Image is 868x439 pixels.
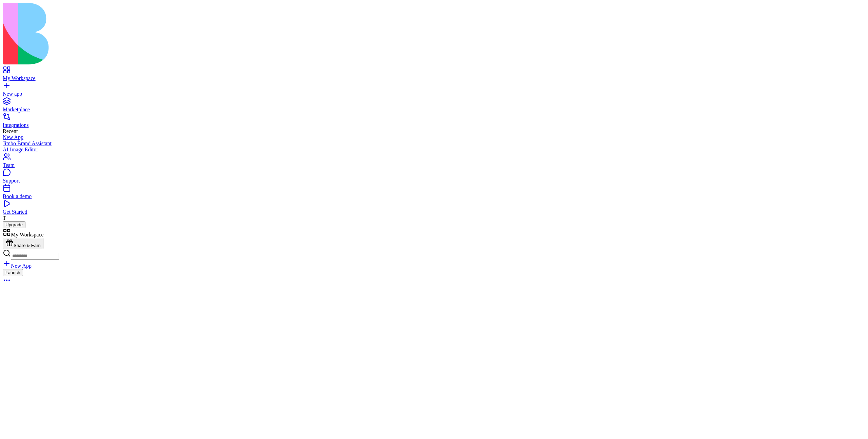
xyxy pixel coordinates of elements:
[3,156,865,168] a: Team
[3,69,865,81] a: My Workspace
[3,215,6,221] span: T
[3,140,865,147] a: Jimbo Brand Assistant
[3,134,865,140] a: New App
[3,75,865,81] div: My Workspace
[3,222,25,227] a: Upgrade
[3,122,865,128] div: Integrations
[3,172,865,184] a: Support
[3,107,865,113] div: Marketplace
[14,243,41,248] span: Share & Earn
[3,91,865,97] div: New app
[3,85,865,97] a: New app
[3,193,865,199] div: Book a demo
[11,232,44,237] span: My Workspace
[3,209,865,215] div: Get Started
[3,203,865,215] a: Get Started
[3,187,865,199] a: Book a demo
[3,178,865,184] div: Support
[3,263,32,269] a: New App
[3,116,865,128] a: Integrations
[3,221,25,228] button: Upgrade
[3,100,865,113] a: Marketplace
[3,269,23,276] button: Launch
[3,238,43,249] button: Share & Earn
[3,147,865,153] a: AI Image Editor
[3,3,275,64] img: logo
[3,162,865,168] div: Team
[3,128,18,134] span: Recent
